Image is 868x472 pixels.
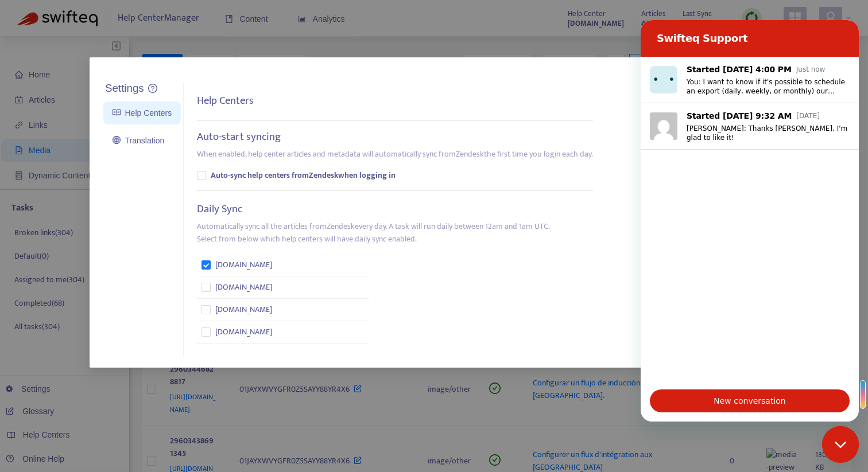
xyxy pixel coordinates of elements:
[641,20,859,422] iframe: Messaging window
[822,426,859,463] iframe: Button to launch messaging window, conversation in progress
[197,131,281,144] h5: Auto-start syncing
[215,326,272,338] span: [DOMAIN_NAME]
[105,82,144,95] h5: Settings
[197,148,593,161] p: When enabled, help center articles and metadata will automatically sync from Zendesk the first ti...
[148,84,157,93] a: question-circle
[113,108,172,118] a: Help Centers
[197,95,254,108] h5: Help Centers
[197,203,242,216] h5: Daily Sync
[148,84,157,93] span: question-circle
[113,136,164,145] a: Translation
[197,220,550,245] p: Automatically sync all the articles from Zendesk every day. A task will run daily between 12am an...
[215,259,272,271] span: [DOMAIN_NAME]
[215,281,272,294] span: [DOMAIN_NAME]
[215,303,272,316] span: [DOMAIN_NAME]
[211,169,396,182] b: Auto-sync help centers from Zendesk when logging in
